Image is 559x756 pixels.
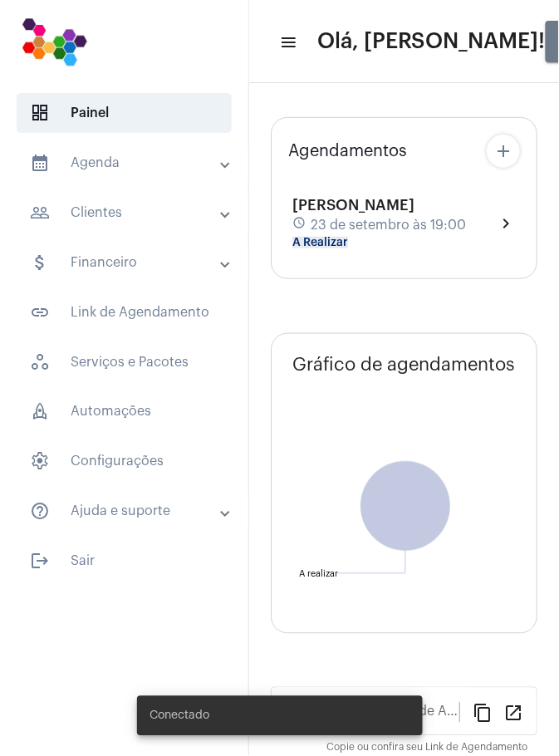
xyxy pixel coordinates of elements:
mat-panel-title: Financeiro [30,253,222,272]
span: Configurações [17,442,232,482]
mat-expansion-panel-header: sidenav iconFinanceiro [10,243,248,282]
mat-panel-title: Clientes [30,203,222,223]
mat-icon: sidenav icon [30,502,50,522]
mat-icon: content_copy [473,703,493,723]
span: Agendamentos [288,142,407,160]
span: Automações [17,392,232,432]
mat-icon: chevron_right [496,214,516,233]
mat-icon: sidenav icon [30,552,50,572]
span: Sair [17,542,232,582]
span: sidenav icon [30,452,50,472]
span: Gráfico de agendamentos [292,355,515,375]
span: Conectado [150,708,210,724]
span: sidenav icon [30,402,50,422]
mat-panel-title: Agenda [30,153,222,173]
mat-icon: sidenav icon [30,253,50,272]
mat-icon: add [493,141,513,161]
mat-icon: sidenav icon [30,302,50,322]
mat-icon: open_in_new [503,703,523,723]
mat-icon: sidenav icon [30,153,50,173]
mat-icon: schedule [292,216,307,234]
span: Painel [17,93,232,133]
span: Link de Agendamento [17,292,232,332]
span: 23 de setembro às 19:00 [311,218,466,233]
mat-panel-title: Ajuda e suporte [30,502,222,522]
img: 7bf4c2a9-cb5a-6366-d80e-59e5d4b2024a.png [13,8,96,75]
span: sidenav icon [30,103,50,123]
mat-chip: A Realizar [292,237,348,248]
span: [PERSON_NAME] [292,198,414,213]
mat-expansion-panel-header: sidenav iconAjuda e suporte [10,492,248,532]
span: Serviços e Pacotes [17,342,232,382]
mat-icon: sidenav icon [279,32,296,52]
mat-icon: sidenav icon [30,203,50,223]
mat-expansion-panel-header: sidenav iconAgenda [10,143,248,183]
text: A realizar [299,569,338,578]
span: Olá, [PERSON_NAME]! [317,28,546,55]
span: sidenav icon [30,352,50,372]
mat-expansion-panel-header: sidenav iconClientes [10,193,248,233]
